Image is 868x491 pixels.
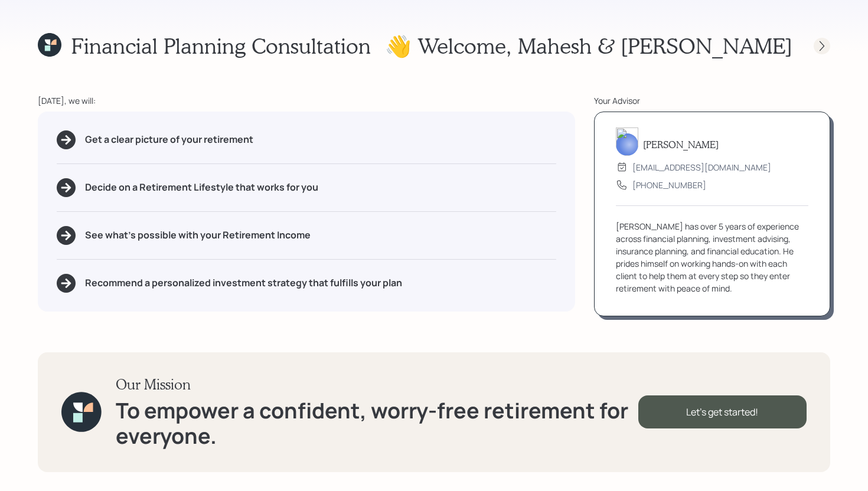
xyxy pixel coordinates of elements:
h5: Decide on a Retirement Lifestyle that works for you [85,182,318,193]
h5: [PERSON_NAME] [643,139,719,150]
div: Your Advisor [594,94,830,107]
h5: Recommend a personalized investment strategy that fulfills your plan [85,277,402,289]
img: michael-russo-headshot.png [616,127,638,156]
h1: To empower a confident, worry-free retirement for everyone. [116,398,638,449]
div: Let's get started! [638,395,807,428]
div: [DATE], we will: [38,94,575,107]
h1: 👋 Welcome , Mahesh & [PERSON_NAME] [385,33,792,58]
h3: Our Mission [116,376,638,393]
h5: Get a clear picture of your retirement [85,134,253,145]
div: [PHONE_NUMBER] [632,179,706,191]
h5: See what's possible with your Retirement Income [85,230,311,241]
div: [PERSON_NAME] has over 5 years of experience across financial planning, investment advising, insu... [616,220,808,294]
div: [EMAIL_ADDRESS][DOMAIN_NAME] [632,161,771,174]
h1: Financial Planning Consultation [71,33,371,58]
